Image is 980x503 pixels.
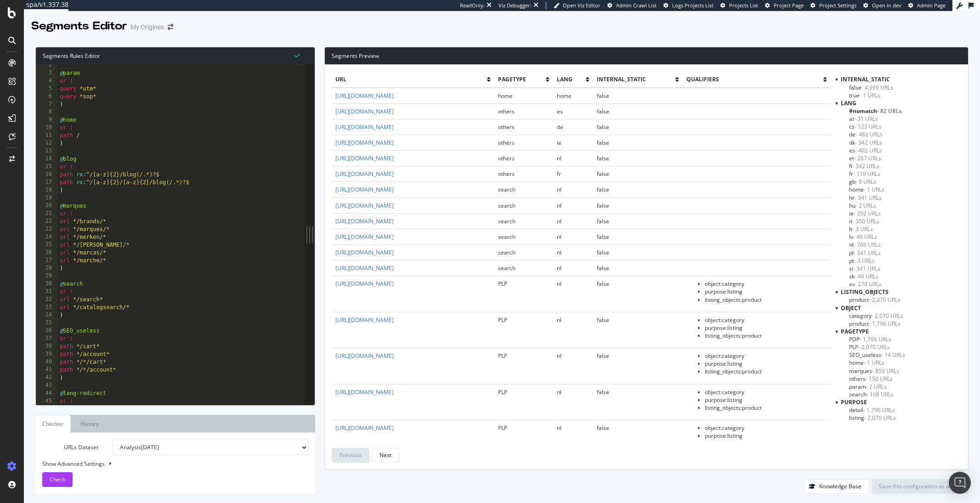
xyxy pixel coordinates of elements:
span: search [498,186,515,193]
a: [URL][DOMAIN_NAME] [335,154,394,162]
div: Open Intercom Messenger [949,472,971,494]
span: Click to filter internal_static on true [849,91,880,99]
a: [URL][DOMAIN_NAME] [335,233,394,241]
button: Check [42,472,73,487]
span: Admin Crawl List [616,2,657,9]
span: false [597,249,609,256]
li: listing_objects : product [705,332,827,339]
span: lang [841,99,856,107]
span: - 108 URLs [867,390,894,398]
a: [URL][DOMAIN_NAME] [335,107,394,115]
span: false [597,139,609,147]
span: listing_objects [841,288,889,296]
div: Segments Rules Editor [36,47,315,64]
a: [URL][DOMAIN_NAME] [335,139,394,147]
span: - 3 URLs [854,257,875,265]
span: Click to filter lang on hu [849,202,876,209]
a: Checker [35,415,71,433]
span: de [557,123,563,131]
a: [URL][DOMAIN_NAME] [335,424,394,432]
li: purpose : listing [705,432,827,440]
div: 37 [36,335,58,343]
span: false [597,233,609,241]
span: false [597,202,609,209]
span: Click to filter object on category [849,312,903,320]
span: - 342 URLs [852,162,879,170]
div: Segments Preview [325,47,968,65]
span: nl [557,316,561,324]
span: - 2,070 URLs [872,312,903,320]
span: false [597,92,609,100]
span: ie [557,139,561,147]
span: Click to filter lang on si [849,265,880,272]
span: Syntax is valid [295,51,300,60]
span: PLP [498,424,507,432]
span: nl [557,264,561,272]
a: [URL][DOMAIN_NAME] [335,352,394,360]
span: PLP [498,352,507,360]
span: Click to filter pagetype on PLP [849,343,890,351]
span: - 1 URLs [864,186,884,193]
span: Click to filter lang on #nomatch [849,107,902,115]
li: listing_objects : product [705,296,827,304]
span: PLP [498,388,507,396]
li: listing_objects : product [705,367,827,375]
span: Click to filter lang on lt [849,225,873,233]
span: qualifiers [686,75,823,83]
span: Click to filter lang on hr [849,194,882,202]
a: Admin Page [908,2,946,9]
div: 45 [36,397,58,405]
span: - 2 URLs [855,202,876,209]
a: Knowledge Base [804,482,869,490]
div: 44 [36,390,58,397]
span: - 766 URLs [854,241,881,249]
span: - 341 URLs [854,249,881,257]
span: Project Settings [819,2,856,9]
span: fr [557,170,561,178]
div: 13 [36,147,58,155]
div: 39 [36,350,58,358]
div: 42 [36,374,58,382]
span: search [498,202,515,209]
div: Segments Editor [31,18,127,34]
span: - 4,999 URLs [861,84,893,91]
span: Click to filter pagetype on others [849,375,893,383]
div: 18 [36,187,58,194]
span: others [498,139,515,147]
div: 19 [36,194,58,202]
a: [URL][DOMAIN_NAME] [335,388,394,396]
span: false [597,388,609,396]
span: Projects List [729,2,758,9]
div: 33 [36,304,58,311]
span: - 270 URLs [855,280,882,288]
div: Show Advanced Settings [35,460,301,468]
a: [URL][DOMAIN_NAME] [335,123,394,131]
div: 31 [36,288,58,296]
span: home [498,92,513,100]
span: Click to filter lang on dk [849,139,882,147]
span: Click to filter object on product [849,320,901,328]
a: Project Settings [810,2,856,9]
span: - 2,070 URLs [858,343,890,351]
span: false [597,316,609,324]
span: others [498,170,515,178]
span: es [557,107,563,115]
span: Logs Projects List [672,2,714,9]
span: nl [557,280,561,288]
span: - 46 URLs [853,233,877,241]
a: History [73,415,106,433]
div: 21 [36,210,58,218]
span: nl [557,202,561,209]
a: [URL][DOMAIN_NAME] [335,92,394,100]
span: Click to filter lang on fi [849,162,879,170]
div: 17 [36,179,58,187]
span: Click to filter pagetype on PDP [849,335,891,343]
span: Click to filter lang on nl [849,241,881,249]
div: 3 [36,69,58,77]
li: purpose : listing [705,396,827,404]
span: false [597,186,609,193]
div: ReadOnly: [460,2,485,9]
span: Click to filter lang on at [849,115,878,123]
span: search [498,217,515,225]
span: - 341 URLs [855,194,882,202]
